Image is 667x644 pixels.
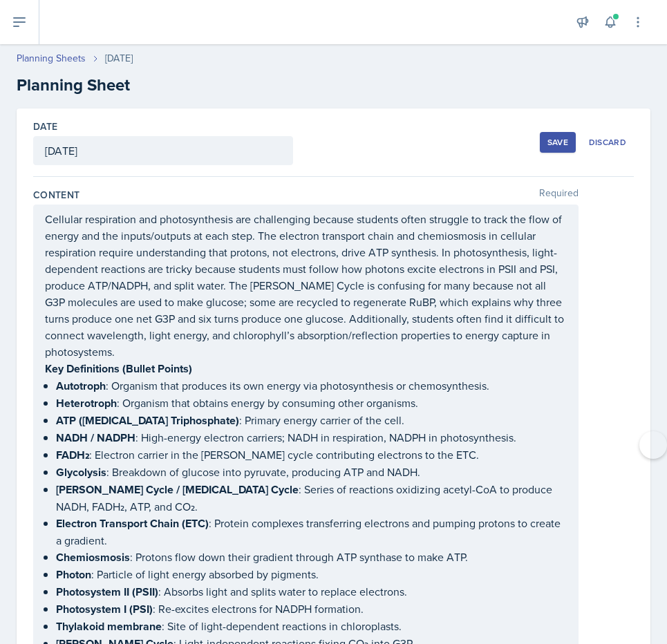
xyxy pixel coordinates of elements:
button: Save [540,132,576,153]
div: Discard [589,137,626,148]
strong: FADH₂ [56,447,89,463]
strong: [PERSON_NAME] Cycle / [MEDICAL_DATA] Cycle [56,482,299,498]
p: : Organism that produces its own energy via photosynthesis or chemosynthesis. [56,377,567,395]
strong: NADH / NADPH [56,430,135,446]
h2: Planning Sheet [17,73,650,97]
p: : Protein complexes transferring electrons and pumping protons to create a gradient. [56,515,567,549]
strong: Autotroph [56,378,106,394]
p: : Electron carrier in the [PERSON_NAME] cycle contributing electrons to the ETC. [56,446,567,464]
p: : Protons flow down their gradient through ATP synthase to make ATP. [56,549,567,566]
strong: Photosystem I (PSI) [56,601,153,617]
strong: Heterotroph [56,395,117,411]
div: Save [547,137,568,148]
div: [DATE] [105,51,133,66]
strong: Chemiosmosis [56,549,130,565]
strong: ATP ([MEDICAL_DATA] Triphosphate) [56,413,239,428]
p: : High-energy electron carriers; NADH in respiration, NADPH in photosynthesis. [56,429,567,446]
label: Content [33,188,79,202]
p: : Organism that obtains energy by consuming other organisms. [56,395,567,412]
p: : Breakdown of glucose into pyruvate, producing ATP and NADH. [56,464,567,481]
p: : Site of light-dependent reactions in chloroplasts. [56,618,567,635]
button: Discard [581,132,634,153]
p: : Re-excites electrons for NADPH formation. [56,600,567,618]
label: Date [33,120,57,133]
p: : Series of reactions oxidizing acetyl-CoA to produce NADH, FADH₂, ATP, and CO₂. [56,481,567,515]
strong: Glycolysis [56,464,106,480]
p: Cellular respiration and photosynthesis are challenging because students often struggle to track ... [45,211,567,360]
strong: Photon [56,567,91,583]
a: Planning Sheets [17,51,86,66]
strong: Electron Transport Chain (ETC) [56,515,209,531]
span: Required [539,188,579,202]
p: : Absorbs light and splits water to replace electrons. [56,583,567,600]
strong: Photosystem II (PSII) [56,584,158,600]
strong: Thylakoid membrane [56,618,162,634]
strong: Key Definitions (Bullet Points) [45,361,192,377]
p: : Primary energy carrier of the cell. [56,412,567,429]
p: : Particle of light energy absorbed by pigments. [56,566,567,583]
